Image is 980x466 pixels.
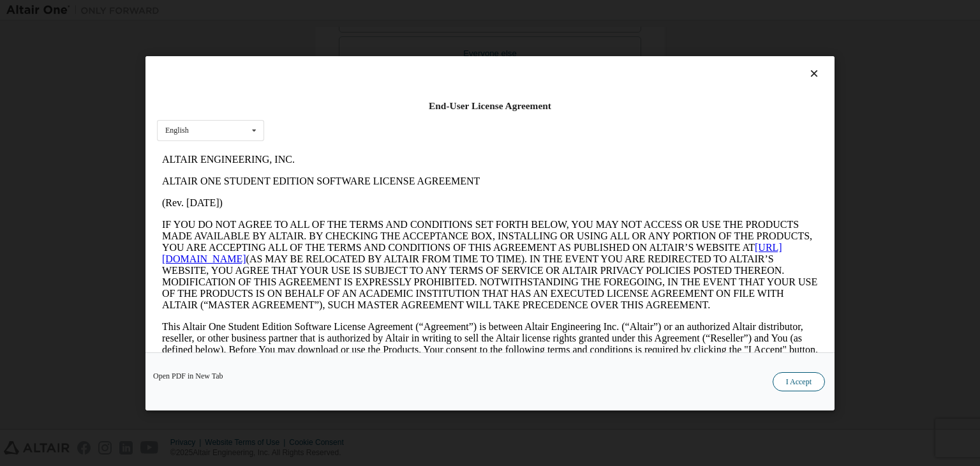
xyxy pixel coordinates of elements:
[153,372,223,380] a: Open PDF in New Tab
[5,49,661,60] p: (Rev. [DATE])
[773,372,825,391] button: I Accept
[165,126,189,134] div: English
[5,172,661,218] p: This Altair One Student Edition Software License Agreement (“Agreement”) is between Altair Engine...
[157,100,823,112] div: End-User License Agreement
[5,93,625,116] a: [URL][DOMAIN_NAME]
[5,27,661,38] p: ALTAIR ONE STUDENT EDITION SOFTWARE LICENSE AGREEMENT
[5,5,661,17] p: ALTAIR ENGINEERING, INC.
[5,70,661,162] p: IF YOU DO NOT AGREE TO ALL OF THE TERMS AND CONDITIONS SET FORTH BELOW, YOU MAY NOT ACCESS OR USE...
